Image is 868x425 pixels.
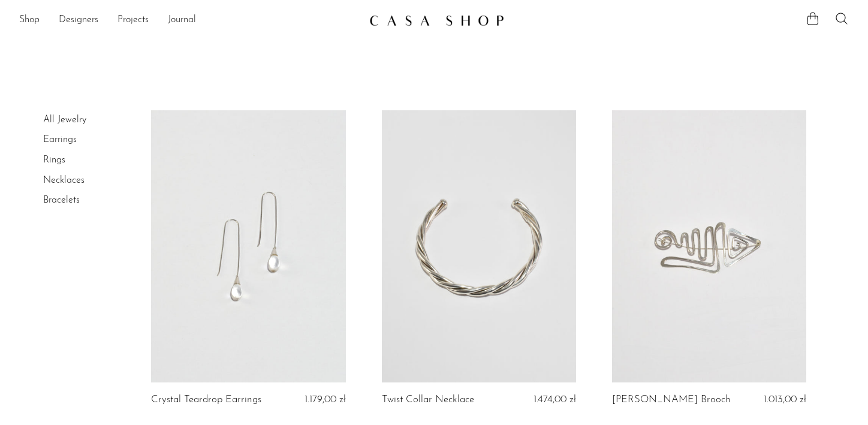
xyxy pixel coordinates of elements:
[168,13,196,28] a: Journal
[534,394,576,405] span: 1.474,00 zł
[305,394,346,405] span: 1.179,00 zł
[59,13,98,28] a: Designers
[382,394,474,405] a: Twist Collar Necklace
[43,155,65,165] a: Rings
[43,176,85,185] a: Necklaces
[764,394,806,405] span: 1.013,00 zł
[612,394,731,405] a: [PERSON_NAME] Brooch
[19,13,40,28] a: Shop
[151,394,261,405] a: Crystal Teardrop Earrings
[117,13,149,28] a: Projects
[43,135,77,144] a: Earrings
[43,195,80,205] a: Bracelets
[19,10,360,31] nav: Desktop navigation
[43,115,86,125] a: All Jewelry
[19,10,360,31] ul: NEW HEADER MENU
